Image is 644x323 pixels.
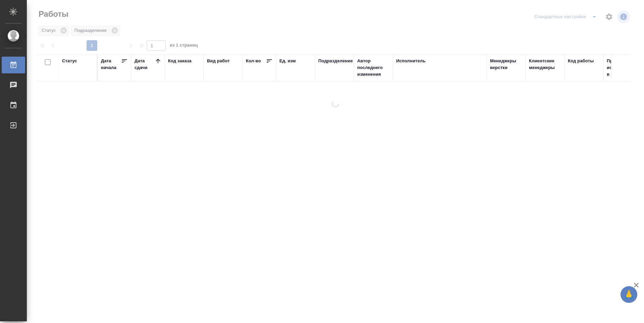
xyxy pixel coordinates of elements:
div: Статус [62,58,77,64]
div: Дата начала [101,58,121,71]
div: Вид работ [207,58,230,64]
div: Код заказа [168,58,192,64]
div: Ед. изм [279,58,296,64]
div: Исполнитель [396,58,426,64]
div: Подразделение [318,58,353,64]
div: Кол-во [246,58,261,64]
div: Прогресс исполнителя в SC [607,58,637,78]
div: Автор последнего изменения [357,58,389,78]
button: 🙏 [621,286,637,303]
div: Менеджеры верстки [490,58,522,71]
div: Код работы [568,58,594,64]
div: Дата сдачи [135,58,155,71]
span: 🙏 [623,287,635,302]
div: Клиентские менеджеры [529,58,561,71]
